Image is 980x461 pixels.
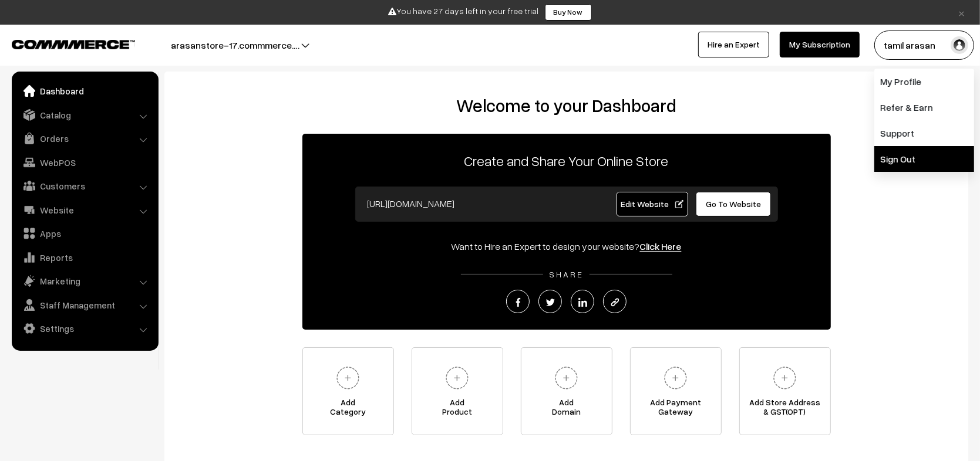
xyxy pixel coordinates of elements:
[706,199,761,209] span: Go To Website
[15,80,154,101] a: Dashboard
[15,270,154,291] a: Marketing
[545,4,592,21] a: Buy Now
[521,398,612,421] span: Add Domain
[15,175,154,196] a: Customers
[631,398,721,421] span: Add Payment Gateway
[739,347,831,435] a: Add Store Address& GST(OPT)
[15,223,154,244] a: Apps
[550,362,582,394] img: plus.svg
[769,362,801,394] img: plus.svg
[332,362,364,394] img: plus.svg
[130,30,341,60] button: arasanstore-17.commmerce.…
[15,318,154,339] a: Settings
[954,5,969,19] a: ×
[780,32,860,57] a: My Subscription
[302,239,831,253] div: Want to Hire an Expert to design your website?
[621,199,683,209] span: Edit Website
[740,398,830,421] span: Add Store Address & GST(OPT)
[874,69,974,94] a: My Profile
[696,192,772,216] a: Go To Website
[543,269,590,279] span: SHARE
[176,95,957,116] h2: Welcome to your Dashboard
[521,347,612,435] a: AddDomain
[302,347,394,435] a: AddCategory
[15,294,154,316] a: Staff Management
[640,240,682,252] a: Click Here
[15,128,154,149] a: Orders
[951,36,968,54] img: user
[617,192,688,216] a: Edit Website
[12,40,135,49] img: COMMMERCE
[15,199,154,221] a: Website
[874,30,974,60] button: tamil arasan
[302,150,831,171] p: Create and Share Your Online Store
[303,398,393,421] span: Add Category
[15,104,154,126] a: Catalog
[659,362,692,394] img: plus.svg
[412,347,503,435] a: AddProduct
[874,94,974,120] a: Refer & Earn
[698,32,769,57] a: Hire an Expert
[4,4,976,21] div: You have 27 days left in your free trial
[874,120,974,146] a: Support
[874,146,974,172] a: Sign Out
[15,152,154,173] a: WebPOS
[15,247,154,268] a: Reports
[412,398,503,421] span: Add Product
[441,362,473,394] img: plus.svg
[12,36,114,50] a: COMMMERCE
[630,347,722,435] a: Add PaymentGateway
